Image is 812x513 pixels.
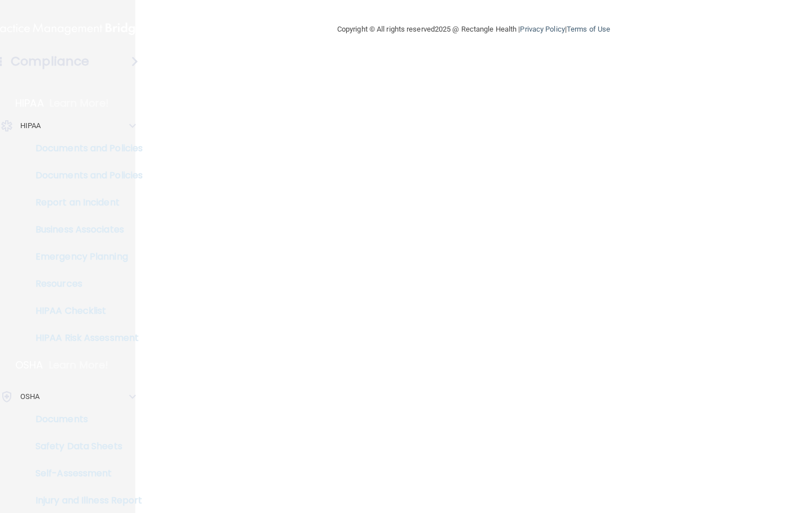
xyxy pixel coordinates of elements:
p: HIPAA [20,119,41,133]
p: Documents [7,414,161,425]
p: HIPAA Risk Assessment [7,332,161,344]
p: Business Associates [7,224,161,235]
p: Safety Data Sheets [7,441,161,452]
p: Learn More! [50,97,109,110]
p: Self-Assessment [7,468,161,479]
p: OSHA [15,358,43,372]
p: HIPAA [15,97,44,110]
a: Privacy Policy [520,25,564,33]
div: Copyright © All rights reserved 2025 @ Rectangle Health | | [268,11,679,47]
p: Resources [7,278,161,290]
p: Report an Incident [7,197,161,208]
a: Terms of Use [567,25,610,33]
p: OSHA [20,390,39,404]
h4: Compliance [11,54,89,69]
p: Documents and Policies [7,143,161,154]
p: HIPAA Checklist [7,305,161,317]
p: Documents and Policies [7,170,161,181]
p: Injury and Illness Report [7,495,161,506]
p: Emergency Planning [7,251,161,262]
p: Learn More! [49,358,109,372]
